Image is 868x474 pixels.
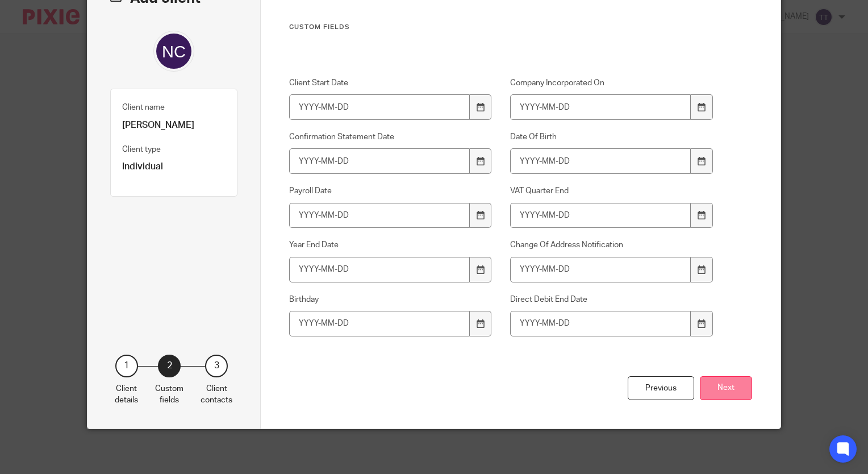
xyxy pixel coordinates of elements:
[289,94,470,120] input: YYYY-MM-DD
[510,257,691,282] input: YYYY-MM-DD
[510,203,691,228] input: YYYY-MM-DD
[122,144,161,155] label: Client type
[510,311,691,336] input: YYYY-MM-DD
[122,161,226,173] p: Individual
[700,376,752,401] button: Next
[289,257,470,282] input: YYYY-MM-DD
[115,355,138,377] div: 1
[115,383,138,406] p: Client details
[201,383,232,406] p: Client contacts
[155,383,183,406] p: Custom fields
[289,185,493,197] label: Payroll Date
[510,94,691,120] input: YYYY-MM-DD
[153,31,194,72] img: svg%3E
[289,294,493,305] label: Birthday
[510,185,713,197] label: VAT Quarter End
[289,131,493,143] label: Confirmation Statement Date
[510,77,713,89] label: Company Incorporated On
[289,23,713,32] h3: Custom fields
[122,119,226,131] p: [PERSON_NAME]
[510,294,713,305] label: Direct Debit End Date
[510,148,691,174] input: YYYY-MM-DD
[289,203,470,228] input: YYYY-MM-DD
[510,239,713,251] label: Change Of Address Notification
[510,131,713,143] label: Date Of Birth
[289,77,493,89] label: Client Start Date
[289,148,470,174] input: YYYY-MM-DD
[158,355,181,377] div: 2
[628,376,694,401] div: Previous
[122,102,165,113] label: Client name
[205,355,228,377] div: 3
[289,239,493,251] label: Year End Date
[289,311,470,336] input: YYYY-MM-DD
